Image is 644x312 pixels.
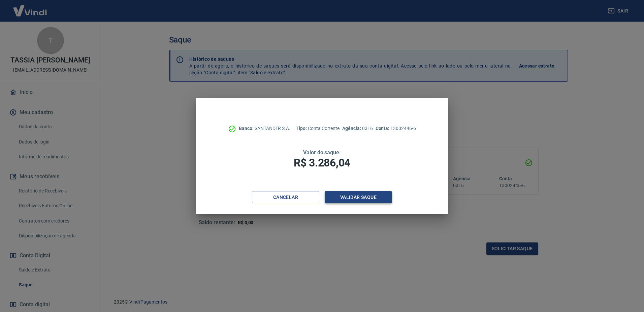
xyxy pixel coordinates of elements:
[296,126,308,131] span: Tipo:
[342,126,362,131] span: Agência:
[376,126,391,131] span: Conta:
[239,126,255,131] span: Banco:
[239,125,290,132] p: SANTANDER S.A.
[296,125,340,132] p: Conta Corrente
[376,125,416,132] p: 13002446-6
[294,156,350,169] span: R$ 3.286,04
[252,191,319,204] button: Cancelar
[303,149,341,156] span: Valor do saque:
[342,125,373,132] p: 0316
[325,191,392,204] button: Validar saque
